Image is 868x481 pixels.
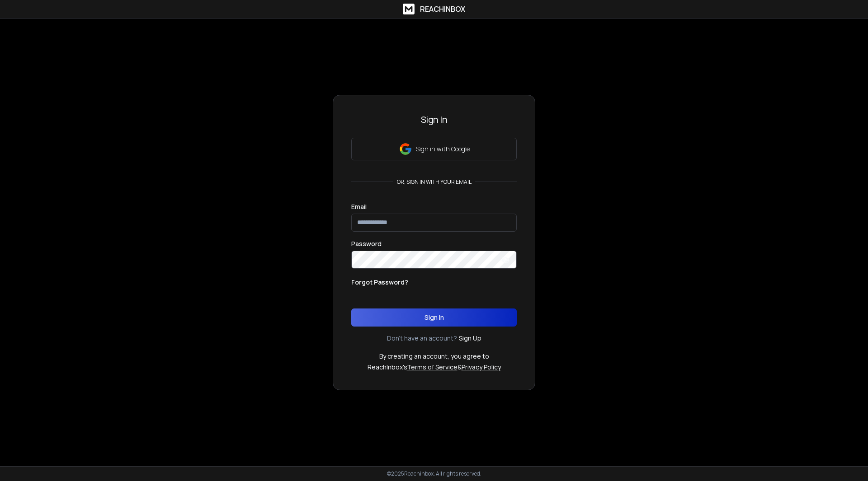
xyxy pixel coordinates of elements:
[462,363,501,371] a: Privacy Policy
[393,178,475,186] p: or, sign in with your email
[416,145,470,154] p: Sign in with Google
[368,363,501,372] p: ReachInbox's &
[387,470,481,477] p: © 2025 Reachinbox. All rights reserved.
[420,4,465,14] h1: ReachInbox
[407,363,458,371] a: Terms of Service
[351,204,367,210] label: Email
[351,241,382,247] label: Password
[379,352,489,361] p: By creating an account, you agree to
[459,334,481,343] a: Sign Up
[351,113,517,126] h3: Sign In
[387,334,457,343] p: Don't have an account?
[351,278,408,287] p: Forgot Password?
[351,308,517,327] button: Sign In
[403,4,465,14] a: ReachInbox
[351,138,517,160] button: Sign in with Google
